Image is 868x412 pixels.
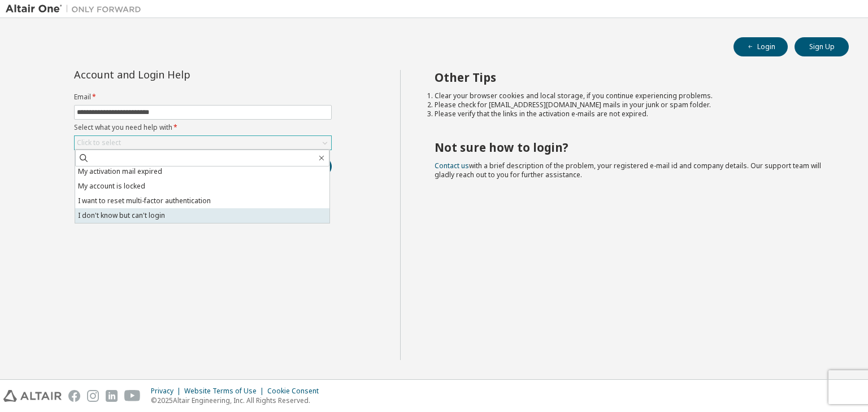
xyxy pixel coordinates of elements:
[267,387,325,396] div: Cookie Consent
[68,390,80,402] img: facebook.svg
[435,70,829,85] h2: Other Tips
[74,70,280,79] div: Account and Login Help
[795,37,849,56] button: Sign Up
[435,91,829,100] li: Clear your browser cookies and local storage, if you continue experiencing problems.
[124,390,141,402] img: youtube.svg
[6,3,147,15] img: Altair One
[151,396,325,405] p: © 2025 Altair Engineering, Inc. All Rights Reserved.
[184,387,267,396] div: Website Terms of Use
[435,100,829,109] li: Please check for [EMAIL_ADDRESS][DOMAIN_NAME] mails in your junk or spam folder.
[75,164,329,179] li: My activation mail expired
[87,390,99,402] img: instagram.svg
[435,161,469,170] a: Contact us
[435,109,829,119] li: Please verify that the links in the activation e-mails are not expired.
[75,136,331,150] div: Click to select
[435,140,829,155] h2: Not sure how to login?
[3,390,62,402] img: altair_logo.svg
[74,93,332,102] label: Email
[435,161,821,179] span: with a brief description of the problem, your registered e-mail id and company details. Our suppo...
[74,123,332,132] label: Select what you need help with
[734,37,788,56] button: Login
[151,387,184,396] div: Privacy
[77,138,121,147] div: Click to select
[106,390,118,402] img: linkedin.svg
